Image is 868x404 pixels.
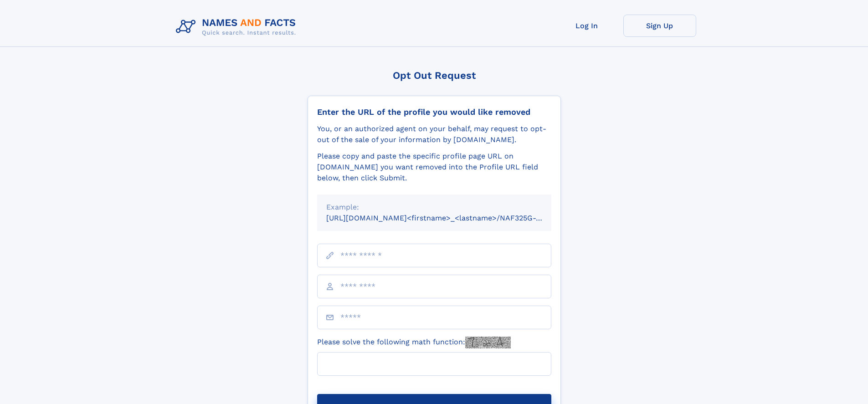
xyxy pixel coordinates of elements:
[172,15,303,39] img: Logo Names and Facts
[317,337,511,348] label: Please solve the following math function:
[317,151,551,184] div: Please copy and paste the specific profile page URL on [DOMAIN_NAME] you want removed into the Pr...
[317,107,551,117] div: Enter the URL of the profile you would like removed
[623,15,696,37] a: Sign Up
[308,70,561,81] div: Opt Out Request
[550,15,623,37] a: Log In
[326,214,569,222] small: [URL][DOMAIN_NAME]<firstname>_<lastname>/NAF325G-xxxxxxxx
[326,202,542,213] div: Example:
[317,123,551,145] div: You, or an authorized agent on your behalf, may request to opt-out of the sale of your informatio...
